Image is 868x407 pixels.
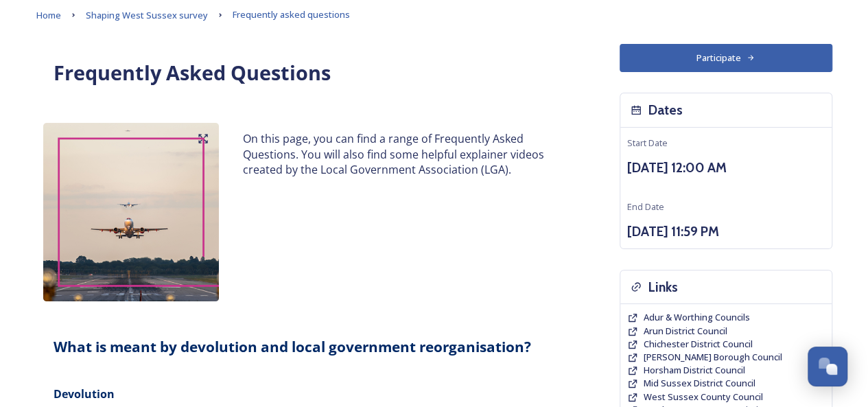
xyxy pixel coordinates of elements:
p: On this page, you can find a range of Frequently Asked Questions. You will also find some helpful... [243,131,574,178]
a: Horsham District Council [644,364,745,377]
span: Arun District Council [644,325,727,337]
a: Adur & Worthing Councils [644,311,750,324]
a: Arun District Council [644,325,727,338]
button: Open Chat [808,347,847,386]
span: Mid Sussex District Council [644,377,755,389]
a: West Sussex County Council [644,391,763,404]
h3: Links [648,277,678,297]
strong: Frequently Asked Questions [54,59,331,86]
span: [PERSON_NAME] Borough Council [644,351,782,363]
h3: [DATE] 11:59 PM [627,222,825,242]
span: Adur & Worthing Councils [644,311,750,323]
strong: What is meant by devolution and local government reorganisation? [54,337,531,356]
span: End Date [627,200,664,213]
h3: Dates [648,100,683,120]
span: Start Date [627,137,668,149]
span: West Sussex County Council [644,391,763,403]
a: Shaping West Sussex survey [86,7,208,23]
button: Participate [620,44,832,72]
span: Frequently asked questions [233,8,350,21]
a: Mid Sussex District Council [644,377,755,390]
span: Chichester District Council [644,338,753,350]
span: Shaping West Sussex survey [86,9,208,21]
a: Home [36,7,61,23]
span: Home [36,9,61,21]
a: [PERSON_NAME] Borough Council [644,351,782,364]
h3: [DATE] 12:00 AM [627,158,825,178]
strong: Devolution [54,386,115,402]
a: Chichester District Council [644,338,753,351]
